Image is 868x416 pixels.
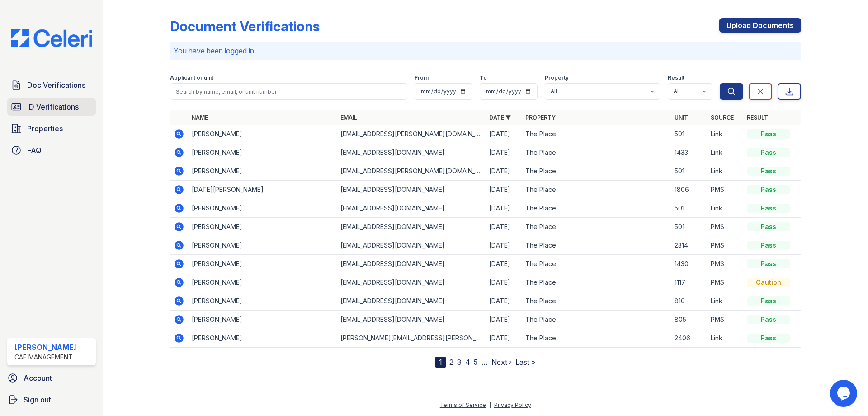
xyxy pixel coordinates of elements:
[747,114,768,121] a: Result
[522,255,670,273] td: The Place
[707,255,743,273] td: PMS
[522,292,670,311] td: The Place
[486,236,522,255] td: [DATE]
[707,199,743,218] td: Link
[486,311,522,329] td: [DATE]
[465,358,470,367] a: 4
[671,199,707,218] td: 501
[188,125,337,143] td: [PERSON_NAME]
[671,292,707,311] td: 810
[27,123,63,134] span: Properties
[7,98,96,116] a: ID Verifications
[668,74,684,81] label: Result
[486,162,522,181] td: [DATE]
[337,273,486,292] td: [EMAIL_ADDRESS][DOMAIN_NAME]
[340,114,357,121] a: Email
[671,255,707,273] td: 1430
[747,185,790,194] div: Pass
[522,162,670,181] td: The Place
[747,315,790,324] div: Pass
[707,143,743,162] td: Link
[719,18,801,33] a: Upload Documents
[337,292,486,311] td: [EMAIL_ADDRESS][DOMAIN_NAME]
[522,125,670,143] td: The Place
[7,141,96,159] a: FAQ
[675,114,688,121] a: Unit
[522,218,670,236] td: The Place
[440,402,486,408] a: Terms of Service
[671,329,707,348] td: 2406
[4,391,99,409] button: Sign out
[522,273,670,292] td: The Place
[489,114,511,121] a: Date ▼
[747,296,790,306] div: Pass
[671,143,707,162] td: 1433
[711,114,734,121] a: Source
[747,241,790,250] div: Pass
[525,114,556,121] a: Property
[188,236,337,255] td: [PERSON_NAME]
[4,369,99,387] a: Account
[707,329,743,348] td: Link
[707,292,743,311] td: Link
[337,125,486,143] td: [EMAIL_ADDRESS][PERSON_NAME][DOMAIN_NAME]
[707,125,743,143] td: Link
[188,218,337,236] td: [PERSON_NAME]
[747,148,790,157] div: Pass
[337,255,486,273] td: [EMAIL_ADDRESS][DOMAIN_NAME]
[435,357,446,368] div: 1
[337,218,486,236] td: [EMAIL_ADDRESS][DOMAIN_NAME]
[494,402,531,408] a: Privacy Policy
[522,236,670,255] td: The Place
[671,162,707,181] td: 501
[491,358,512,367] a: Next ›
[415,74,429,81] label: From
[188,162,337,181] td: [PERSON_NAME]
[486,273,522,292] td: [DATE]
[174,45,797,56] p: You have been logged in
[486,143,522,162] td: [DATE]
[747,129,790,139] div: Pass
[449,358,453,367] a: 2
[457,358,462,367] a: 3
[14,353,76,362] div: CAF Management
[4,29,99,47] img: CE_Logo_Blue-a8612792a0a2168367f1c8372b55b34899dd931a85d93a1a3d3e32e68fde9ad4.png
[337,181,486,199] td: [EMAIL_ADDRESS][DOMAIN_NAME]
[671,273,707,292] td: 1117
[486,292,522,311] td: [DATE]
[486,329,522,348] td: [DATE]
[7,76,96,94] a: Doc Verifications
[747,167,790,176] div: Pass
[522,181,670,199] td: The Place
[489,402,491,408] div: |
[671,311,707,329] td: 805
[480,74,487,81] label: To
[192,114,208,121] a: Name
[24,394,51,405] span: Sign out
[747,222,790,231] div: Pass
[707,218,743,236] td: PMS
[707,311,743,329] td: PMS
[671,181,707,199] td: 1806
[515,358,535,367] a: Last »
[486,125,522,143] td: [DATE]
[545,74,569,81] label: Property
[27,101,79,112] span: ID Verifications
[188,292,337,311] td: [PERSON_NAME]
[707,236,743,255] td: PMS
[830,380,859,407] iframe: chat widget
[707,273,743,292] td: PMS
[486,218,522,236] td: [DATE]
[170,83,407,100] input: Search by name, email, or unit number
[486,181,522,199] td: [DATE]
[27,80,85,91] span: Doc Verifications
[27,145,42,156] span: FAQ
[671,218,707,236] td: 501
[170,74,213,81] label: Applicant or unit
[486,255,522,273] td: [DATE]
[522,329,670,348] td: The Place
[188,199,337,218] td: [PERSON_NAME]
[170,18,320,34] div: Document Verifications
[7,120,96,138] a: Properties
[337,143,486,162] td: [EMAIL_ADDRESS][DOMAIN_NAME]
